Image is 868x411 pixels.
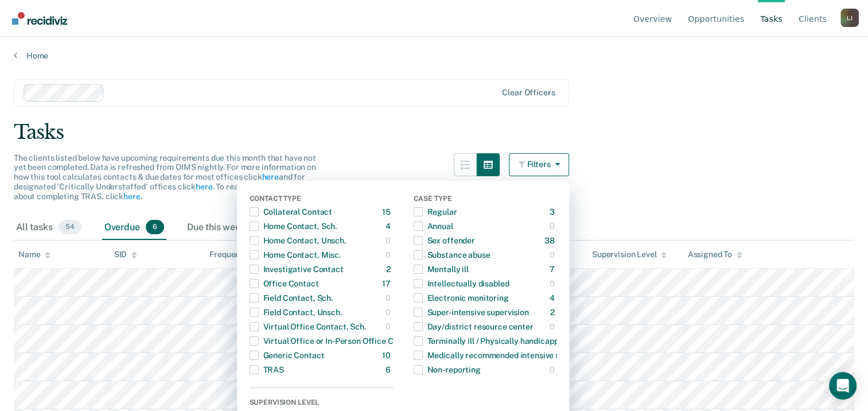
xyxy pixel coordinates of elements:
div: Tasks [14,121,854,144]
div: Generic Contact [250,346,325,365]
div: Day/district resource center [414,317,534,336]
div: 0 [386,246,393,264]
div: 0 [550,246,557,264]
div: Clear officers [502,88,555,98]
div: Due this week0 [185,215,271,241]
span: 6 [146,220,164,235]
div: Super-intensive supervision [414,303,529,321]
div: 4 [386,217,393,235]
div: 2 [386,260,393,278]
div: 10 [382,346,393,365]
div: Field Contact, Sch. [250,289,333,307]
div: 3 [550,203,557,221]
div: Annual [414,217,453,235]
div: 0 [550,274,557,293]
div: Collateral Contact [250,203,332,221]
div: Office Contact [250,274,319,293]
a: here [123,192,140,201]
div: Non-reporting [414,360,481,379]
div: 15 [382,203,393,221]
div: Home Contact, Sch. [250,217,337,235]
a: here [262,172,278,181]
button: Profile dropdown button [840,9,859,27]
div: 0 [386,231,393,250]
div: Contact Type [250,195,393,205]
button: Filters [509,153,570,176]
div: 38 [544,231,557,250]
div: Home Contact, Unsch. [250,231,346,250]
a: Home [14,51,854,61]
div: Sex offender [414,231,475,250]
div: TRAS [250,360,284,379]
div: 0 [550,217,557,235]
div: 17 [382,274,393,293]
div: SID [114,250,138,259]
div: 2 [550,303,557,321]
div: Frequency [209,250,249,259]
div: Virtual Office or In-Person Office Contact [250,332,418,350]
div: Electronic monitoring [414,289,509,307]
div: 0 [386,303,393,321]
div: Medically recommended intensive supervision [414,346,598,365]
div: 7 [550,260,557,278]
div: All tasks54 [14,215,84,241]
div: Virtual Office Contact, Sch. [250,317,366,336]
div: Case Type [414,195,557,205]
div: Substance abuse [414,246,491,264]
div: Mentally ill [414,260,469,278]
div: Investigative Contact [250,260,344,278]
div: Overdue6 [102,215,166,241]
div: 0 [550,317,557,336]
div: Regular [414,203,457,221]
div: Name [18,250,50,259]
div: Intellectually disabled [414,274,509,293]
div: 6 [386,360,393,379]
div: 0 [386,289,393,307]
span: The clients listed below have upcoming requirements due this month that have not yet been complet... [14,153,316,201]
div: Supervision Level [250,398,393,409]
div: Home Contact, Misc. [250,246,341,264]
div: L J [840,9,859,27]
div: Terminally ill / Physically handicapped [414,332,568,350]
a: here [196,182,212,191]
div: Assigned To [687,250,742,259]
div: Open Intercom Messenger [829,372,857,400]
div: 0 [550,360,557,379]
div: Supervision Level [592,250,667,259]
div: Field Contact, Unsch. [250,303,342,321]
div: 0 [386,317,393,336]
span: 54 [59,220,81,235]
img: Recidiviz [12,12,67,25]
div: 4 [550,289,557,307]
